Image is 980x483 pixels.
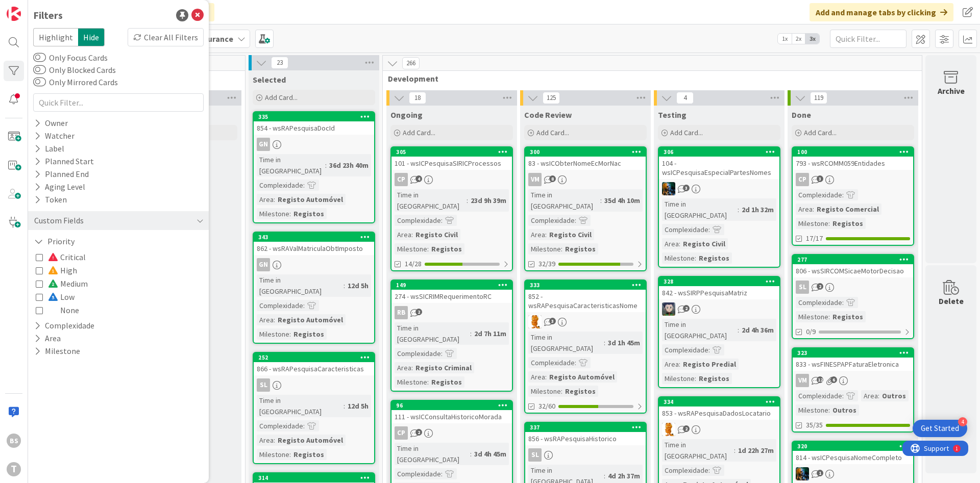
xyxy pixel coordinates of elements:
span: : [289,449,291,460]
div: Complexidade [395,215,441,226]
span: 17/17 [806,233,823,244]
div: SL [793,281,913,294]
div: LS [659,302,779,316]
span: : [604,337,605,348]
div: Milestone [796,311,828,322]
div: 149 [391,281,512,290]
div: Milestone [796,218,828,229]
div: Time in [GEOGRAPHIC_DATA] [257,154,325,176]
div: Time in [GEOGRAPHIC_DATA] [662,198,738,221]
div: 30083 - wsICObterNomeEcMorNac [525,147,646,170]
span: 8 [549,175,556,182]
label: Only Blocked Cards [33,64,116,76]
a: 305101 - wsICPesquisaSIRICProcessosCPTime in [GEOGRAPHIC_DATA]:23d 9h 39mComplexidade:Area:Regist... [390,146,513,271]
a: 333852 - wsRAPesquisaCaracteristicasNomeRLTime in [GEOGRAPHIC_DATA]:3d 1h 45mComplexidade:Area:Re... [524,279,647,414]
div: 328 [664,278,779,285]
div: 252 [258,354,374,361]
span: : [828,311,830,322]
div: 306104 - wsICPesquisaEspecialPartesNomes [659,147,779,179]
div: Time in [GEOGRAPHIC_DATA] [528,189,600,212]
div: 149274 - wsSICRIMRequerimentoRC [391,281,512,303]
div: 111 - wsICConsultaHistoricoMorada [391,410,512,423]
div: 334853 - wsRAPesquisaDadosLocatario [659,397,779,420]
div: CP [391,173,512,186]
span: : [467,195,468,206]
div: 833 - wsFINESPAPFaturaEletronica [793,358,913,371]
div: GN [257,258,270,271]
div: Area [662,238,679,249]
span: 12 [817,376,823,383]
div: 314 [254,473,374,482]
div: 277806 - wsSIRCOMSicaeMotorDecisao [793,255,913,277]
div: 3d 1h 45m [605,337,643,348]
div: 306 [659,147,779,157]
div: Registo Predial [680,359,739,370]
div: RL [659,423,779,436]
span: 3 [683,185,690,191]
div: Milestone [662,252,695,264]
div: VM [525,173,646,186]
div: Registo Automóvel [547,371,617,383]
img: JC [662,182,675,195]
span: : [600,195,602,206]
div: Area [861,390,878,401]
span: : [274,194,275,205]
div: SL [796,281,809,294]
span: : [738,204,739,215]
div: Registos [429,376,464,388]
span: : [695,252,696,264]
div: Registo Automóvel [275,435,346,446]
span: : [575,215,576,226]
span: : [738,324,739,336]
div: 323 [793,348,913,358]
span: : [274,314,275,325]
div: 343862 - wsRAValMatriculaObtImposto [254,233,374,255]
div: JC [793,467,913,480]
a: 100793 - wsRCOMM059EntidadesCPComplexidade:Area:Registo ComercialMilestone:Registos17/17 [792,146,914,246]
button: Complexidade [33,319,95,332]
div: Registos [830,311,866,322]
label: Only Mirrored Cards [33,76,118,88]
span: : [274,435,275,446]
div: Complexidade [796,189,842,200]
div: CP [796,173,809,186]
div: Registo Civil [413,229,460,240]
div: Registos [291,449,327,460]
span: Add Card... [536,128,569,137]
div: Complexidade [395,348,441,359]
div: 101 - wsICPesquisaSIRICProcessos [391,157,512,170]
div: 856 - wsRAPesquisaHistorico [525,432,646,445]
div: 337 [525,423,646,432]
div: Complexidade [257,300,303,311]
span: : [828,218,830,229]
span: Support [21,2,46,14]
div: VM [528,173,542,186]
div: Registo Automóvel [275,194,346,205]
a: 149274 - wsSICRIMRequerimentoRCRBTime in [GEOGRAPHIC_DATA]:2d 7h 11mComplexidade:Area:Registo Cri... [390,279,513,392]
div: 854 - wsRAPesquisaDocId [254,121,374,135]
div: Area [662,359,679,370]
div: VM [793,374,913,387]
div: Milestone [257,328,289,340]
div: Milestone [796,404,828,416]
span: : [842,189,844,200]
button: Only Focus Cards [33,53,46,63]
a: 277806 - wsSIRCOMSicaeMotorDecisaoSLComplexidade:Milestone:Registos0/9 [792,254,914,339]
div: 2d 7h 11m [472,328,509,339]
a: 343862 - wsRAValMatriculaObtImpostoGNTime in [GEOGRAPHIC_DATA]:12d 5hComplexidade:Area:Registo Au... [253,232,375,344]
div: Milestone [257,449,289,460]
span: Highlight [33,28,78,46]
div: Registos [562,243,598,255]
span: Add Card... [804,128,837,137]
div: 2d 4h 36m [739,324,776,336]
div: 320 [793,442,913,451]
div: Time in [GEOGRAPHIC_DATA] [662,439,734,462]
div: 333 [530,282,646,289]
span: Critical [48,250,86,264]
span: Add Card... [670,128,703,137]
div: GN [254,138,374,151]
span: : [679,238,680,249]
div: 337 [530,424,646,431]
img: RL [528,315,542,328]
button: None [36,303,79,317]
